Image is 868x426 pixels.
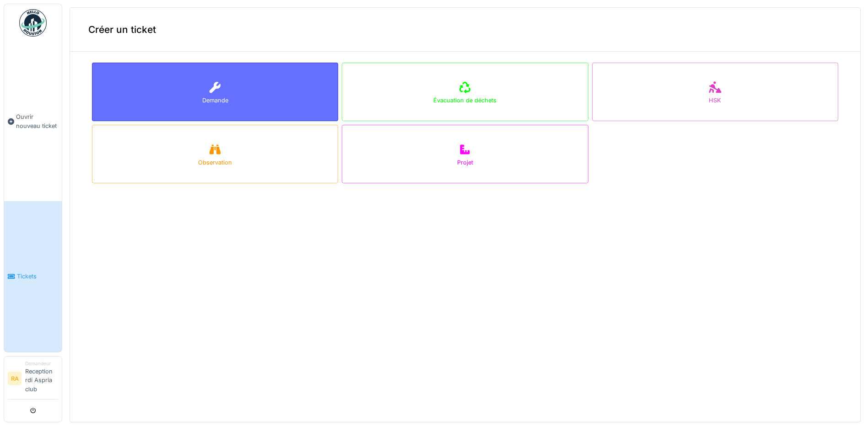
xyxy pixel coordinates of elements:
[198,158,232,167] div: Observation
[25,360,58,397] li: Reception rdi Aspria club
[70,8,860,52] div: Créer un ticket
[8,360,58,399] a: RA DemandeurReception rdi Aspria club
[202,96,228,105] div: Demande
[25,360,58,367] div: Demandeur
[4,201,62,352] a: Tickets
[709,96,721,105] div: HSK
[19,9,47,37] img: Badge_color-CXgf-gQk.svg
[4,42,62,201] a: Ouvrir nouveau ticket
[457,158,473,167] div: Projet
[8,372,22,385] li: RA
[16,112,58,130] span: Ouvrir nouveau ticket
[17,272,58,281] span: Tickets
[433,96,496,105] div: Évacuation de déchets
